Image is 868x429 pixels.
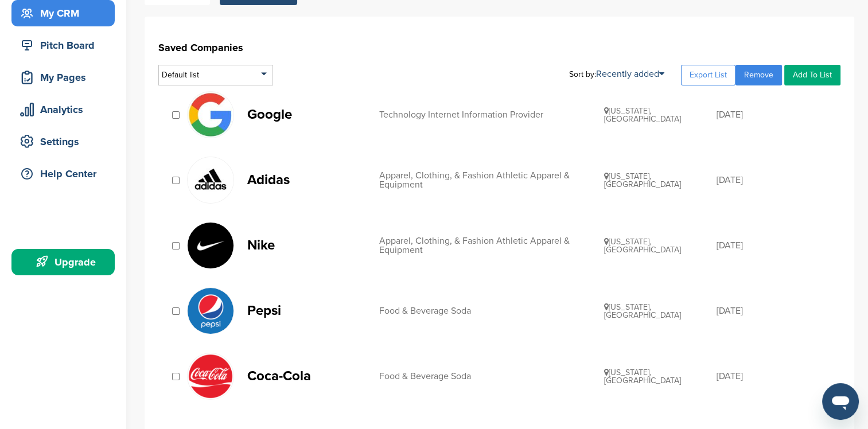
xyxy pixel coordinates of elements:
a: Pepsi logo Pepsi Food & Beverage Soda [US_STATE], [GEOGRAPHIC_DATA] [DATE] [187,287,829,334]
a: My Pages [11,64,115,91]
a: Upgrade [11,249,115,275]
p: Coca-Cola [247,369,368,383]
img: Pepsi logo [188,288,233,334]
a: Settings [11,128,115,155]
div: Upgrade [17,252,115,272]
div: [US_STATE], [GEOGRAPHIC_DATA] [604,303,717,319]
div: [DATE] [717,110,829,119]
p: Google [247,107,368,122]
a: Hwjxykur 400x400 Adidas Apparel, Clothing, & Fashion Athletic Apparel & Equipment [US_STATE], [GE... [187,157,829,204]
iframe: Button to launch messaging window [822,383,859,420]
div: Apparel, Clothing, & Fashion Athletic Apparel & Equipment [379,171,604,189]
img: Hwjxykur 400x400 [188,157,233,203]
a: Analytics [11,96,115,123]
div: [DATE] [717,372,829,381]
div: My CRM [17,3,115,24]
a: Recently added [596,68,664,80]
div: [DATE] [717,175,829,185]
div: Help Center [17,163,115,184]
div: Sort by: [569,69,664,79]
h1: Saved Companies [158,37,840,58]
div: Pitch Board [17,35,115,56]
p: Adidas [247,173,368,187]
a: Help Center [11,161,115,187]
img: 451ddf96e958c635948cd88c29892565 [188,353,233,399]
a: Nike logo Nike Apparel, Clothing, & Fashion Athletic Apparel & Equipment [US_STATE], [GEOGRAPHIC_... [187,222,829,269]
a: Export List [681,65,735,85]
div: Settings [17,131,115,152]
div: [US_STATE], [GEOGRAPHIC_DATA] [604,237,717,254]
div: My Pages [17,67,115,88]
a: Remove [735,65,782,85]
div: Default list [158,65,273,85]
a: Bwupxdxo 400x400 Google Technology Internet Information Provider [US_STATE], [GEOGRAPHIC_DATA] [D... [187,91,829,138]
img: Bwupxdxo 400x400 [188,92,233,138]
img: Nike logo [188,223,233,268]
div: [US_STATE], [GEOGRAPHIC_DATA] [604,107,717,123]
p: Pepsi [247,303,368,318]
div: Food & Beverage Soda [379,306,604,315]
div: Food & Beverage Soda [379,372,604,381]
div: [DATE] [717,241,829,250]
p: Nike [247,238,368,252]
div: [DATE] [717,306,829,315]
div: Apparel, Clothing, & Fashion Athletic Apparel & Equipment [379,236,604,255]
a: Pitch Board [11,32,115,58]
a: Add To List [784,65,840,85]
div: Analytics [17,99,115,120]
div: [US_STATE], [GEOGRAPHIC_DATA] [604,172,717,189]
div: Technology Internet Information Provider [379,110,604,119]
div: [US_STATE], [GEOGRAPHIC_DATA] [604,368,717,385]
a: 451ddf96e958c635948cd88c29892565 Coca-Cola Food & Beverage Soda [US_STATE], [GEOGRAPHIC_DATA] [DATE] [187,353,829,400]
